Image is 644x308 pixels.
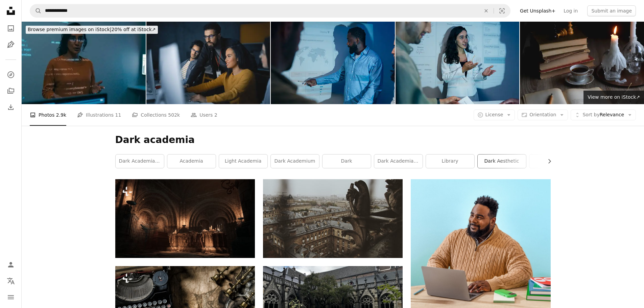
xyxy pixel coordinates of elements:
[167,155,216,168] a: academia
[559,5,582,16] a: Log in
[115,134,551,146] h1: Dark academia
[219,155,267,168] a: light academia
[485,112,503,117] span: License
[520,22,644,104] img: Dark Academia
[583,91,644,104] a: View more on iStock↗
[588,94,640,100] span: View more on iStock ↗
[4,84,18,98] a: Collections
[518,110,568,120] button: Orientation
[30,4,510,18] form: Find visuals sitewide
[323,155,371,168] a: dark
[426,155,474,168] a: library
[115,179,255,258] img: a dimly lit room with a statue in the center
[4,22,18,35] a: Photos
[571,110,636,120] button: Sort byRelevance
[168,111,180,119] span: 502k
[271,155,319,168] a: dark academium
[474,110,515,120] button: License
[30,4,42,17] button: Search Unsplash
[22,22,162,38] a: Browse premium images on iStock|20% off at iStock↗
[479,4,494,17] button: Clear
[516,5,559,16] a: Get Unsplash+
[494,4,510,17] button: Visual search
[4,290,18,304] button: Menu
[529,112,556,117] span: Orientation
[4,38,18,51] a: Illustrations
[115,215,255,221] a: a dimly lit room with a statue in the center
[77,104,121,126] a: Illustrations 11
[271,22,395,104] img: Group of businesspeople working late analyzing financial data displayed on projection screen whil...
[28,27,156,32] span: 20% off at iStock ↗
[396,22,520,104] img: Group of businesspeople working late analyzing financial data displayed on projection screen whil...
[4,274,18,288] button: Language
[582,112,624,118] span: Relevance
[4,4,18,19] a: Home — Unsplash
[4,68,18,81] a: Explore
[115,111,121,119] span: 11
[22,22,146,104] img: Closeup female programmer is giving interactive training session, focusing on hands-on learning i...
[132,104,180,126] a: Collections 502k
[4,100,18,114] a: Download History
[582,112,599,117] span: Sort by
[263,215,403,221] a: aerial photo of brown concrete museum
[191,104,217,126] a: Users 2
[116,155,164,168] a: dark academia library
[4,258,18,271] a: Log in / Sign up
[28,27,111,32] span: Browse premium images on iStock |
[587,5,636,16] button: Submit an image
[374,155,423,168] a: dark academia aesthetic
[529,155,578,168] a: vintage
[263,302,403,308] a: a garden in front of a building
[146,22,270,104] img: Lecturer Helps Scholar with Project, Advising on Their Work. Teacher Giving Lesson to Diverse Mul...
[543,155,551,168] button: scroll list to the right
[478,155,526,168] a: dark aesthetic
[214,111,217,119] span: 2
[263,179,403,258] img: aerial photo of brown concrete museum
